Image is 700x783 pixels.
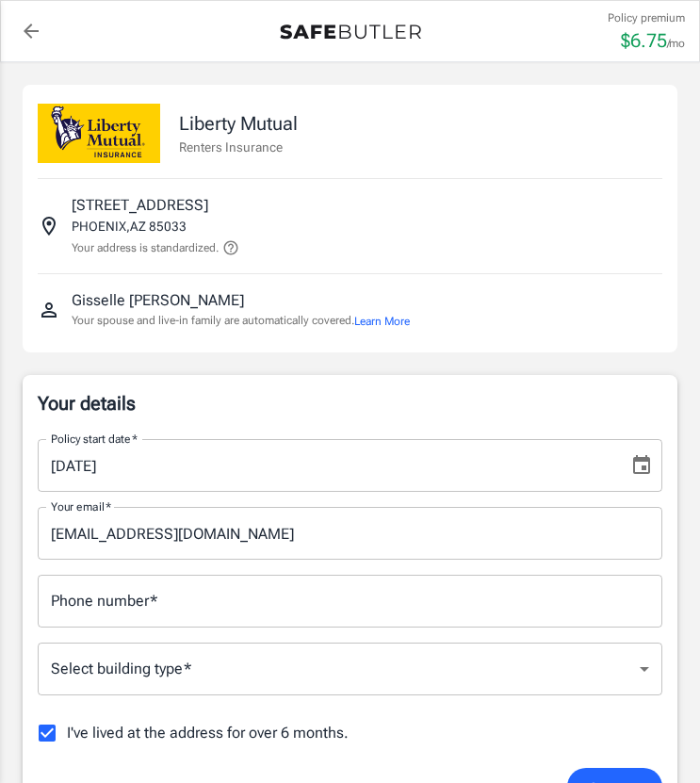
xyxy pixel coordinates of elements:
span: I've lived at the address for over 6 months. [67,722,349,744]
svg: Insured person [38,299,60,321]
p: Renters Insurance [179,138,298,156]
img: Back to quotes [280,24,421,40]
p: /mo [667,35,685,52]
span: $ 6.75 [621,29,667,52]
img: Liberty Mutual [38,104,160,163]
p: Liberty Mutual [179,109,298,138]
a: back to quotes [12,12,50,50]
label: Policy start date [51,431,138,447]
p: Policy premium [608,9,685,26]
svg: Insured address [38,215,60,237]
p: Your spouse and live-in family are automatically covered. [72,312,410,330]
input: MM/DD/YYYY [38,439,615,492]
p: [STREET_ADDRESS] [72,194,208,217]
p: Gisselle [PERSON_NAME] [72,289,244,312]
label: Your email [51,498,111,514]
p: PHOENIX , AZ 85033 [72,217,187,236]
p: Your details [38,390,662,416]
input: Enter email [38,507,662,560]
button: Learn More [354,313,410,330]
input: Enter number [38,575,662,628]
button: Choose date, selected date is Aug 29, 2025 [623,447,660,484]
p: Your address is standardized. [72,239,219,256]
